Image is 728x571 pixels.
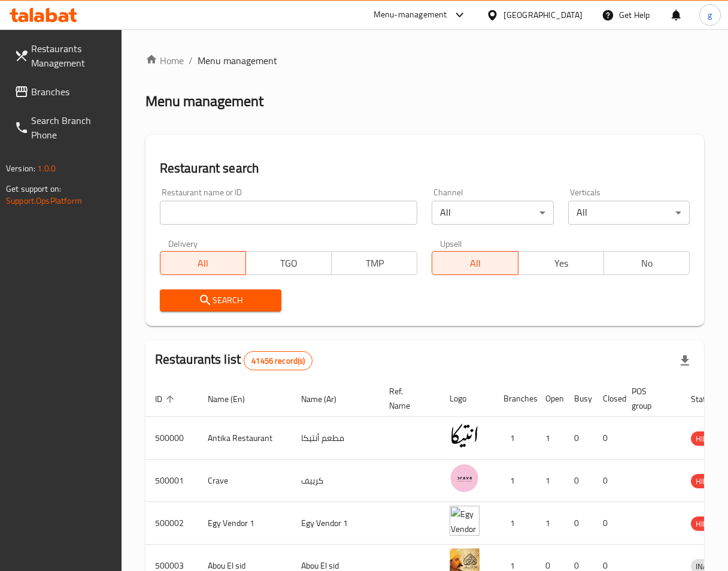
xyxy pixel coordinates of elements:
[6,193,82,209] a: Support.OpsPlatform
[168,239,198,247] label: Delivery
[331,251,417,275] button: TMP
[432,251,518,275] button: All
[450,421,480,451] img: Antika Restaurant
[494,380,536,417] th: Branches
[691,517,727,531] span: HIDDEN
[565,380,593,417] th: Busy
[593,380,622,417] th: Closed
[494,502,536,545] td: 1
[671,346,699,375] div: Export file
[593,417,622,460] td: 0
[145,502,198,545] td: 500002
[708,8,712,22] span: g
[494,460,536,502] td: 1
[609,255,685,272] span: No
[389,384,426,413] span: Ref. Name
[292,502,380,545] td: Egy Vendor 1
[568,201,690,225] div: All
[160,159,690,177] h2: Restaurant search
[603,251,690,275] button: No
[160,251,246,275] button: All
[6,181,61,197] span: Get support on:
[245,251,332,275] button: TGO
[536,502,565,545] td: 1
[536,417,565,460] td: 1
[523,255,599,272] span: Yes
[31,113,112,142] span: Search Branch Phone
[450,463,480,493] img: Crave
[208,392,260,406] span: Name (En)
[244,355,312,367] span: 41456 record(s)
[450,506,480,536] img: Egy Vendor 1
[536,460,565,502] td: 1
[440,380,494,417] th: Logo
[518,251,604,275] button: Yes
[169,293,272,308] span: Search
[160,289,281,312] button: Search
[145,53,184,68] a: Home
[5,77,122,106] a: Branches
[145,417,198,460] td: 500000
[155,392,178,406] span: ID
[503,8,583,22] div: [GEOGRAPHIC_DATA]
[565,460,593,502] td: 0
[5,34,122,77] a: Restaurants Management
[189,53,193,68] li: /
[691,516,727,531] div: HIDDEN
[494,417,536,460] td: 1
[691,432,727,446] span: HIDDEN
[198,417,292,460] td: Antika Restaurant
[432,201,553,225] div: All
[244,351,313,370] div: Total records count
[691,475,727,488] span: HIDDEN
[292,460,380,502] td: كرييف
[198,502,292,545] td: Egy Vendor 1
[37,161,56,176] span: 1.0.0
[160,201,418,225] input: Search for restaurant name or ID..
[301,392,352,406] span: Name (Ar)
[145,92,263,111] h2: Menu management
[5,106,122,149] a: Search Branch Phone
[6,161,35,176] span: Version:
[374,8,447,22] div: Menu-management
[593,502,622,545] td: 0
[145,460,198,502] td: 500001
[565,417,593,460] td: 0
[165,255,241,272] span: All
[145,53,704,68] nav: breadcrumb
[336,255,412,272] span: TMP
[155,351,313,370] h2: Restaurants list
[565,502,593,545] td: 0
[536,380,565,417] th: Open
[632,384,667,413] span: POS group
[251,255,327,272] span: TGO
[440,239,462,247] label: Upsell
[437,255,513,272] span: All
[31,41,112,70] span: Restaurants Management
[198,460,292,502] td: Crave
[198,53,277,68] span: Menu management
[593,460,622,502] td: 0
[292,417,380,460] td: مطعم أنتيكا
[31,84,112,99] span: Branches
